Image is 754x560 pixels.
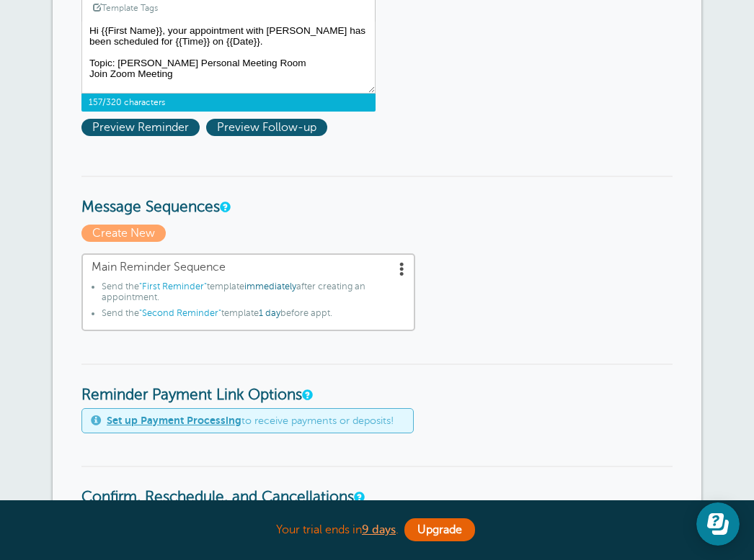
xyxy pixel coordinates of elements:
h3: Confirm, Reschedule, and Cancellations [81,466,673,507]
span: Create New [81,225,166,242]
span: "First Reminder" [139,281,207,292]
a: Create New [81,227,169,240]
span: Main Reminder Sequence [92,261,405,274]
a: These settings apply to all templates. (They are not per-template settings). You can change the l... [354,492,363,502]
a: Main Reminder Sequence Send the"First Reminder"templateimmediatelyafter creating an appointment.S... [81,253,415,331]
a: Preview Follow-up [206,121,331,134]
a: Set up Payment Processing [107,415,241,426]
span: 1 day [259,308,280,318]
span: Preview Reminder [81,119,200,136]
h3: Reminder Payment Link Options [81,363,673,405]
span: immediately [244,281,296,292]
textarea: Hi {{First Name}}, your appointment with [PERSON_NAME] has been scheduled for {{Time}} on {{Date}... [81,22,376,94]
a: 9 days [362,523,396,536]
span: Preview Follow-up [206,119,327,136]
div: Your trial ends in . [53,515,701,546]
span: to receive payments or deposits! [107,415,394,427]
li: Send the template after creating an appointment. [102,281,405,308]
h3: Message Sequences [81,176,673,217]
a: Preview Reminder [81,121,206,134]
li: Send the template before appt. [102,308,405,324]
a: These settings apply to all templates. Automatically add a payment link to your reminders if an a... [302,390,311,399]
iframe: Resource center [696,502,740,546]
a: Upgrade [404,518,475,541]
span: "Second Reminder" [139,308,221,318]
span: 157/320 characters [81,94,376,111]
